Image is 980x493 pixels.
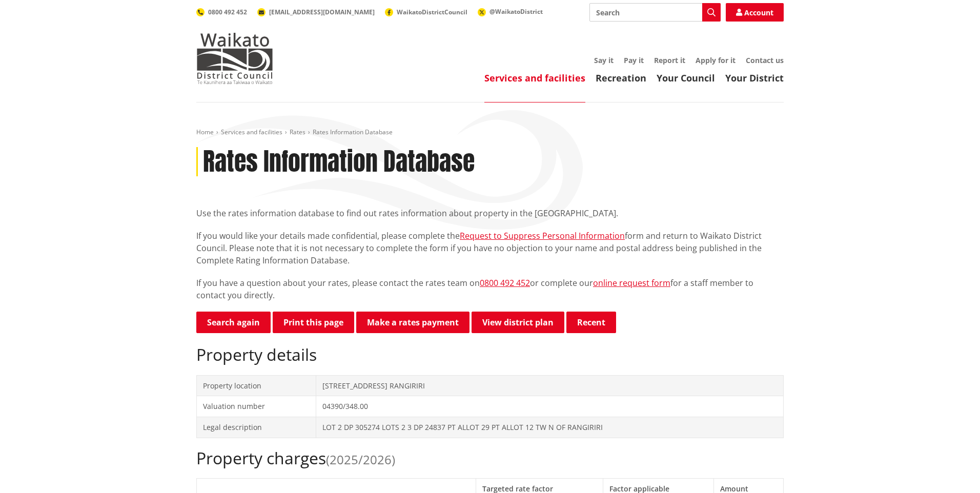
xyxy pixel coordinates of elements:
[316,375,783,396] td: [STREET_ADDRESS] RANGIRIRI
[316,396,783,417] td: 04390/348.00
[196,345,784,364] h2: Property details
[208,8,247,16] span: 0800 492 452
[480,277,530,289] a: 0800 492 452
[566,312,616,333] button: Recent
[356,312,469,333] a: Make a rates payment
[726,3,784,22] a: Account
[273,312,354,333] button: Print this page
[196,128,784,137] nav: breadcrumb
[196,312,271,333] a: Search again
[196,207,784,219] p: Use the rates information database to find out rates information about property in the [GEOGRAPHI...
[385,8,467,16] a: WaikatoDistrictCouncil
[593,277,670,289] a: online request form
[472,312,564,333] a: View district plan
[290,128,305,136] a: Rates
[221,128,282,136] a: Services and facilities
[197,396,316,417] td: Valuation number
[624,55,644,65] a: Pay it
[269,8,375,16] span: [EMAIL_ADDRESS][DOMAIN_NAME]
[746,55,784,65] a: Contact us
[725,72,784,84] a: Your District
[313,128,393,136] span: Rates Information Database
[196,33,273,84] img: Waikato District Council - Te Kaunihera aa Takiwaa o Waikato
[654,55,685,65] a: Report it
[197,417,316,438] td: Legal description
[257,8,375,16] a: [EMAIL_ADDRESS][DOMAIN_NAME]
[196,8,247,16] a: 0800 492 452
[196,128,214,136] a: Home
[484,72,585,84] a: Services and facilities
[196,277,784,301] p: If you have a question about your rates, please contact the rates team on or complete our for a s...
[589,3,721,22] input: Search input
[594,55,614,65] a: Say it
[196,448,784,468] h2: Property charges
[197,375,316,396] td: Property location
[397,8,467,16] span: WaikatoDistrictCouncil
[196,230,784,266] p: If you would like your details made confidential, please complete the form and return to Waikato ...
[478,7,543,16] a: @WaikatoDistrict
[489,7,543,16] span: @WaikatoDistrict
[657,72,715,84] a: Your Council
[460,230,625,241] a: Request to Suppress Personal Information
[696,55,736,65] a: Apply for it
[596,72,646,84] a: Recreation
[316,417,783,438] td: LOT 2 DP 305274 LOTS 2 3 DP 24837 PT ALLOT 29 PT ALLOT 12 TW N OF RANGIRIRI
[326,451,395,468] span: (2025/2026)
[203,147,475,177] h1: Rates Information Database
